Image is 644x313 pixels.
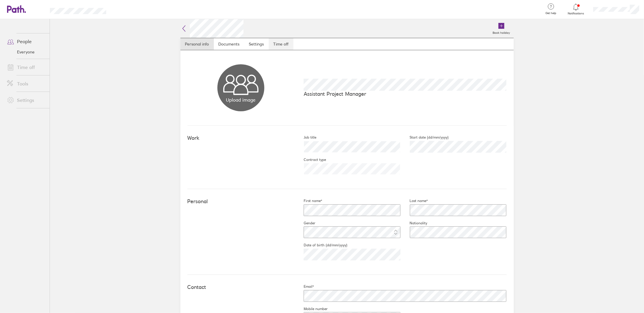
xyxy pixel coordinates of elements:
label: Date of birth (dd/mm/yyyy) [294,243,347,248]
h4: Contact [187,284,294,290]
label: Job title [294,135,316,140]
a: Time off [2,61,50,73]
label: Nationality [400,221,427,226]
label: Mobile number [294,307,328,311]
label: First name* [294,198,322,203]
label: Book holiday [489,29,514,35]
a: People [2,36,50,47]
a: Documents [214,38,244,50]
a: Settings [244,38,269,50]
label: Email* [294,284,314,289]
a: Notifications [567,3,586,15]
label: Gender [294,221,315,226]
a: Everyone [2,47,50,57]
p: Assistant Project Manager [304,91,507,97]
label: Last name* [400,198,428,203]
h4: Personal [187,198,294,205]
a: Tools [2,78,50,90]
h4: Work [187,135,294,141]
label: Start date (dd/mm/yyyy) [400,135,449,140]
span: Notifications [567,12,586,15]
a: Book holiday [489,19,514,38]
label: Contract type [294,157,326,162]
a: Time off [269,38,293,50]
a: Personal info [180,38,214,50]
a: Settings [2,94,50,106]
span: Get help [542,11,561,15]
